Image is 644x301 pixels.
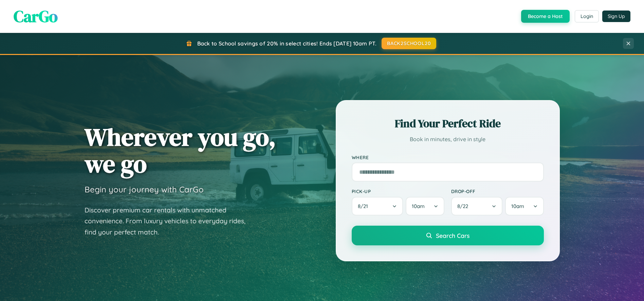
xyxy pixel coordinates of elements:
[85,124,276,177] h1: Wherever you go, we go
[352,116,544,131] h2: Find Your Perfect Ride
[451,188,544,194] label: Drop-off
[451,197,503,215] button: 8/22
[352,134,544,144] p: Book in minutes, drive in style
[85,184,204,194] h3: Begin your journey with CarGo
[406,197,444,215] button: 10am
[436,232,470,239] span: Search Cars
[352,226,544,245] button: Search Cars
[602,11,630,22] button: Sign Up
[85,205,254,238] p: Discover premium car rentals with unmatched convenience. From luxury vehicles to everyday rides, ...
[358,203,371,209] span: 8 / 21
[14,5,58,27] span: CarGo
[521,10,570,23] button: Become a Host
[575,10,599,22] button: Login
[511,203,524,209] span: 10am
[197,40,376,47] span: Back to School savings of 20% in select cities! Ends [DATE] 10am PT.
[352,154,544,160] label: Where
[505,197,544,215] button: 10am
[457,203,472,209] span: 8 / 22
[412,203,425,209] span: 10am
[352,188,444,194] label: Pick-up
[352,197,403,215] button: 8/21
[382,38,436,49] button: BACK2SCHOOL20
